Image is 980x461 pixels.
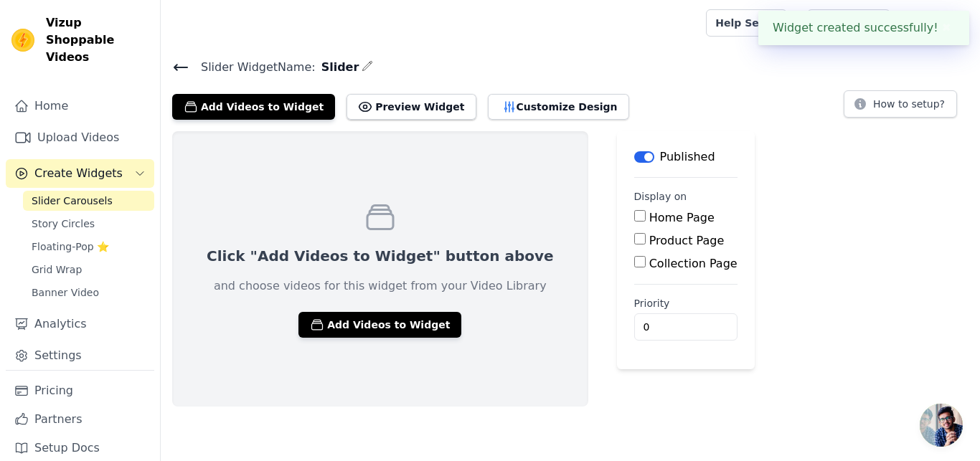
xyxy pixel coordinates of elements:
[34,165,123,182] span: Create Widgets
[6,376,154,405] a: Pricing
[207,246,554,266] p: Click "Add Videos to Widget" button above
[6,123,154,152] a: Upload Videos
[660,148,715,166] p: Published
[844,100,957,114] a: How to setup?
[6,92,154,120] a: Home
[189,59,316,76] span: Slider Widget Name:
[298,312,461,338] button: Add Videos to Widget
[23,282,154,303] a: Banner Video
[23,260,154,280] a: Grid Wrap
[634,189,687,204] legend: Display on
[32,217,95,231] span: Story Circles
[6,341,154,370] a: Settings
[347,94,476,120] button: Preview Widget
[649,211,715,224] label: Home Page
[634,296,738,310] label: Priority
[32,194,113,208] span: Slider Carousels
[844,90,957,118] button: How to setup?
[758,11,969,45] div: Widget created successfully!
[32,239,109,254] span: Floating-Pop ⭐
[32,262,82,277] span: Grid Wrap
[6,310,154,338] a: Analytics
[23,237,154,257] a: Floating-Pop ⭐
[362,57,373,77] div: Edit Name
[938,19,955,37] button: Close
[6,159,154,188] button: Create Widgets
[706,9,787,37] a: Help Setup
[214,277,547,295] p: and choose videos for this widget from your Video Library
[902,10,969,36] button: F Foyxio
[23,214,154,234] a: Story Circles
[32,285,99,300] span: Banner Video
[46,14,149,66] span: Vizup Shoppable Videos
[11,29,34,52] img: Vizup
[649,257,738,270] label: Collection Page
[23,191,154,211] a: Slider Carousels
[6,405,154,434] a: Partners
[172,94,335,120] button: Add Videos to Widget
[807,9,890,37] a: Book Demo
[488,94,629,120] button: Customize Design
[920,404,963,447] div: Open chat
[649,234,725,247] label: Product Page
[316,59,359,76] span: Slider
[925,10,969,36] p: Foyxio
